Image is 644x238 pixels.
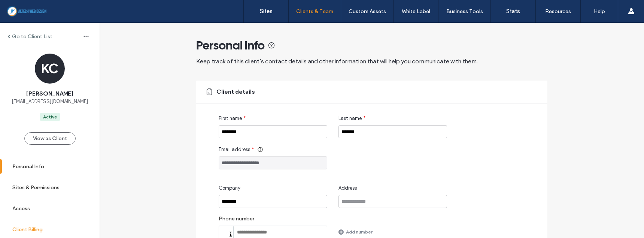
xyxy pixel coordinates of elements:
span: Last name [338,115,362,122]
label: Custom Assets [349,8,386,15]
input: First name [219,125,327,138]
input: Email address [219,156,327,169]
label: Stats [506,8,520,15]
div: Active [43,114,57,120]
label: Clients & Team [296,8,333,15]
input: Company [219,195,327,208]
span: Company [219,184,240,192]
span: Client details [216,88,255,96]
input: Address [338,195,447,208]
label: Business Tools [446,8,483,15]
label: Access [12,205,30,212]
label: Go to Client List [12,33,52,40]
label: Resources [545,8,571,15]
label: White Label [402,8,430,15]
span: First name [219,115,242,122]
label: Personal Info [12,163,44,170]
label: Help [594,8,605,15]
input: Last name [338,125,447,138]
span: Personal Info [196,38,265,53]
span: Address [338,184,357,192]
span: Email address [219,146,250,153]
label: Client Billing [12,226,43,233]
span: [PERSON_NAME] [26,90,73,98]
label: Phone number [219,216,327,226]
span: Keep track of this client’s contact details and other information that will help you communicate ... [196,58,478,65]
label: Sites & Permissions [12,184,60,191]
div: KC [35,54,65,84]
span: [EMAIL_ADDRESS][DOMAIN_NAME] [12,98,88,105]
button: View as Client [24,132,76,145]
span: Ayuda [16,5,37,12]
label: Sites [260,8,273,15]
